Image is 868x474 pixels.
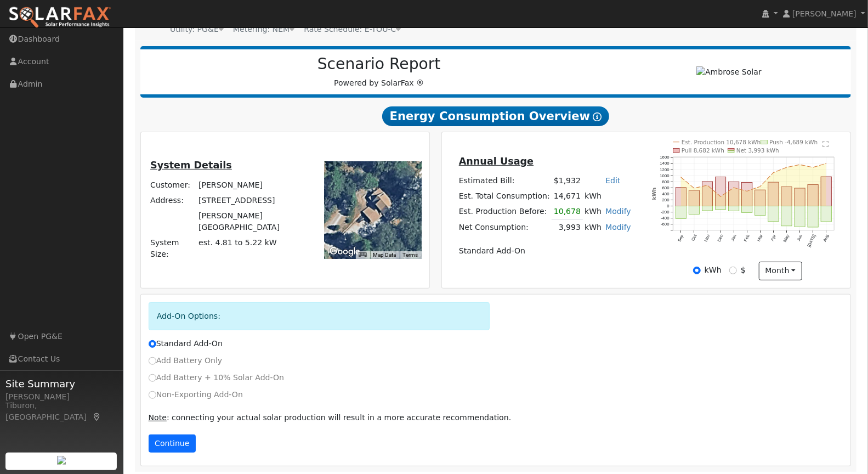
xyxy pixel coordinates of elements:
a: Open this area in Google Maps (opens a new window) [327,245,363,259]
rect: onclick="" [716,177,726,206]
img: Ambrose Solar [696,66,762,78]
img: retrieve [57,456,66,465]
circle: onclick="" [707,184,708,186]
text: 600 [662,185,670,190]
rect: onclick="" [795,188,805,206]
rect: onclick="" [768,182,779,206]
text: -600 [661,222,669,227]
circle: onclick="" [746,190,748,192]
td: Estimated Bill: [457,173,552,188]
text: 200 [662,198,670,202]
span: Energy Consumption Overview [382,106,609,126]
td: [PERSON_NAME][GEOGRAPHIC_DATA] [197,208,303,235]
span: [PERSON_NAME] [792,9,856,18]
text: 1200 [660,167,670,172]
rect: onclick="" [755,206,765,216]
text: Oct [691,233,699,241]
div: [PERSON_NAME] [5,391,117,403]
rect: onclick="" [821,206,832,222]
text: 800 [662,179,670,184]
td: $1,932 [552,173,582,188]
div: Utility: PG&E [170,24,224,35]
rect: onclick="" [676,188,687,206]
rect: onclick="" [808,185,819,206]
td: [STREET_ADDRESS] [197,193,303,208]
text: kWh [651,188,657,200]
label: Add Battery + 10% Solar Add-On [149,372,285,383]
u: Annual Usage [459,156,534,167]
text: Feb [744,234,751,242]
text: Est. Production 10,678 kWh [682,139,761,145]
td: Customer: [149,177,197,193]
input: Standard Add-On [149,340,156,348]
td: System Size: [149,235,197,262]
text: [DATE] [807,234,816,248]
rect: onclick="" [768,206,779,222]
td: 3,993 [552,219,582,235]
label: Non-Exporting Add-On [149,389,243,400]
text: -400 [661,216,669,221]
input: Add Battery + 10% Solar Add-On [149,374,156,382]
circle: onclick="" [720,196,722,198]
circle: onclick="" [799,164,801,166]
rect: onclick="" [795,206,805,227]
rect: onclick="" [755,190,765,206]
div: Tiburon, [GEOGRAPHIC_DATA] [5,400,117,423]
text: Sep [677,234,685,242]
circle: onclick="" [786,167,788,168]
div: Metering: NEM [233,24,294,35]
label: Standard Add-On [149,338,223,349]
a: Modify [605,207,631,216]
text: Apr [770,234,777,242]
label: kWh [705,264,722,276]
rect: onclick="" [702,206,713,211]
text: Dec [717,234,724,242]
text: 0 [667,204,670,208]
label: $ [741,264,746,276]
button: Continue [149,435,196,453]
input: Add Battery Only [149,357,156,365]
text: Jun [796,234,803,242]
text: 1600 [660,155,670,160]
text: Aug [822,234,830,242]
circle: onclick="" [680,177,682,178]
td: 14,671 [552,189,582,204]
rect: onclick="" [742,183,752,206]
circle: onclick="" [694,188,695,189]
span: Alias: HETOUCN [304,25,401,33]
rect: onclick="" [821,177,832,206]
u: System Details [150,160,232,171]
span: est. 4.81 to 5.22 kW [198,238,277,247]
rect: onclick="" [702,182,713,206]
input: $ [729,267,737,274]
text: Push -4,689 kWh [770,139,818,145]
text:  [823,140,829,148]
text: May [782,234,790,243]
td: Est. Total Consumption: [457,189,552,204]
span: : connecting your actual solar production will result in a more accurate recommendation. [149,413,512,422]
rect: onclick="" [808,206,819,227]
u: Note [149,413,167,422]
rect: onclick="" [781,187,792,206]
i: Show Help [593,112,602,121]
img: SolarFax [8,6,111,29]
td: kWh [583,204,604,220]
h2: Scenario Report [151,55,606,74]
td: Standard Add-On [457,243,633,258]
rect: onclick="" [716,206,726,210]
rect: onclick="" [781,206,792,226]
td: [PERSON_NAME] [197,177,303,193]
a: Terms (opens in new tab) [403,252,418,258]
rect: onclick="" [742,206,752,213]
a: Edit [605,176,620,185]
text: Jan [730,234,737,242]
circle: onclick="" [733,187,735,189]
button: Keyboard shortcuts [359,251,366,259]
rect: onclick="" [689,206,700,215]
circle: onclick="" [813,167,814,168]
td: System Size [197,235,303,262]
input: kWh [693,267,701,274]
a: Map [92,413,102,421]
span: Site Summary [5,376,117,391]
text: 1000 [660,173,670,178]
